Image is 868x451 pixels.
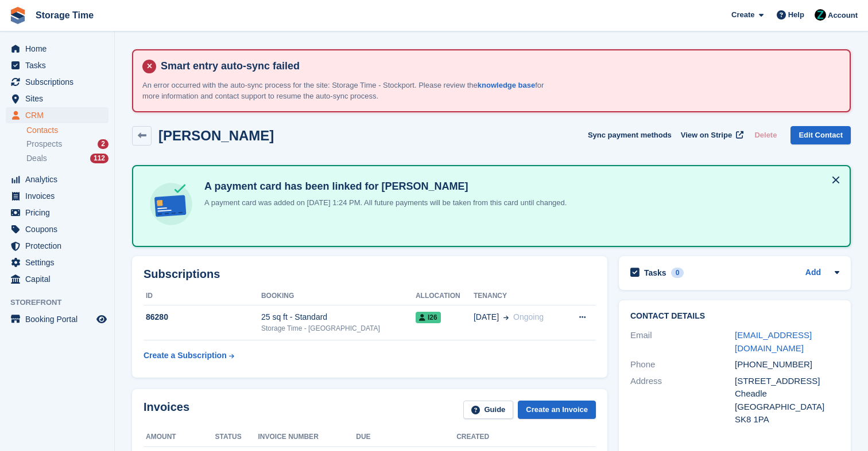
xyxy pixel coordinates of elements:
[90,154,108,163] div: 112
[416,287,474,305] th: Allocation
[735,387,839,401] div: Cheadle
[478,81,535,89] a: knowledge base
[588,126,672,145] button: Sync payment methods
[215,428,258,446] th: Status
[630,329,735,355] div: Email
[144,345,234,366] a: Create a Subscription
[25,74,94,90] span: Subscriptions
[25,91,94,107] span: Sites
[6,188,108,204] a: menu
[261,323,416,334] div: Storage Time - [GEOGRAPHIC_DATA]
[25,41,94,57] span: Home
[144,268,596,281] h2: Subscriptions
[25,311,94,327] span: Booking Portal
[9,7,26,24] img: stora-icon-8386f47178a22dfd0bd8f6a31ec36ba5ce8667c1dd55bd0f319d3a0aa187defe.svg
[676,126,746,145] a: View on Stripe
[25,238,94,254] span: Protection
[416,312,441,323] span: I26
[144,428,215,446] th: Amount
[463,401,514,419] a: Guide
[671,268,684,278] div: 0
[735,330,812,353] a: [EMAIL_ADDRESS][DOMAIN_NAME]
[735,358,839,371] div: [PHONE_NUMBER]
[356,428,456,446] th: Due
[25,271,94,287] span: Capital
[474,311,499,323] span: [DATE]
[630,375,735,426] div: Address
[25,57,94,73] span: Tasks
[147,180,195,228] img: card-linked-ebf98d0992dc2aeb22e95c0e3c79077019eb2392cfd83c6a337811c24bc77127.svg
[6,205,108,221] a: menu
[144,311,261,323] div: 86280
[6,171,108,187] a: menu
[26,138,108,150] a: Prospects 2
[25,171,94,187] span: Analytics
[790,126,851,145] a: Edit Contact
[142,80,544,102] p: An error occurred with the auto-sync process for the site: Storage Time - Stockport. Please revie...
[6,238,108,254] a: menu
[6,107,108,123] a: menu
[6,57,108,73] a: menu
[644,268,666,278] h2: Tasks
[26,153,47,164] span: Deals
[200,180,567,193] h4: A payment card has been linked for [PERSON_NAME]
[6,74,108,90] a: menu
[456,428,557,446] th: Created
[31,6,98,25] a: Storage Time
[25,188,94,204] span: Invoices
[156,60,840,73] h4: Smart entry auto-sync failed
[25,205,94,221] span: Pricing
[735,375,839,388] div: [STREET_ADDRESS]
[200,197,567,209] p: A payment card was added on [DATE] 1:24 PM. All future payments will be taken from this card unti...
[261,287,416,305] th: Booking
[258,428,356,446] th: Invoice number
[815,9,826,21] img: Zain Sarwar
[144,401,189,419] h2: Invoices
[144,350,227,362] div: Create a Subscription
[681,130,732,141] span: View on Stripe
[630,358,735,371] div: Phone
[6,254,108,270] a: menu
[6,91,108,107] a: menu
[750,126,781,145] button: Delete
[6,271,108,287] a: menu
[805,266,821,280] a: Add
[6,311,108,327] a: menu
[26,152,108,164] a: Deals 112
[518,401,596,419] a: Create an Invoice
[25,107,94,123] span: CRM
[513,312,544,321] span: Ongoing
[261,311,416,323] div: 25 sq ft - Standard
[10,297,114,308] span: Storefront
[6,41,108,57] a: menu
[25,221,94,237] span: Coupons
[731,9,754,21] span: Create
[788,9,804,21] span: Help
[144,287,261,305] th: ID
[158,128,274,143] h2: [PERSON_NAME]
[735,401,839,414] div: [GEOGRAPHIC_DATA]
[474,287,565,305] th: Tenancy
[6,221,108,237] a: menu
[95,312,108,326] a: Preview store
[828,10,858,21] span: Account
[735,413,839,426] div: SK8 1PA
[25,254,94,270] span: Settings
[630,312,839,321] h2: Contact Details
[98,139,108,149] div: 2
[26,139,62,150] span: Prospects
[26,125,108,136] a: Contacts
